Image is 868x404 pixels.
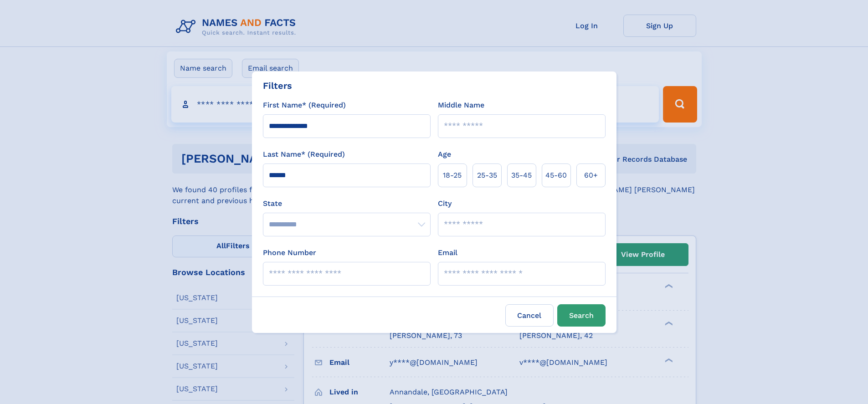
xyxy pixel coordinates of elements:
[263,247,316,258] label: Phone Number
[263,149,345,160] label: Last Name* (Required)
[584,170,598,181] span: 60+
[263,100,346,111] label: First Name* (Required)
[438,198,452,209] label: City
[438,149,451,160] label: Age
[477,170,497,181] span: 25‑35
[438,247,457,258] label: Email
[505,304,554,327] label: Cancel
[557,304,606,327] button: Search
[263,79,292,92] div: Filters
[511,170,532,181] span: 35‑45
[438,100,484,111] label: Middle Name
[443,170,462,181] span: 18‑25
[263,198,431,209] label: State
[545,170,567,181] span: 45‑60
